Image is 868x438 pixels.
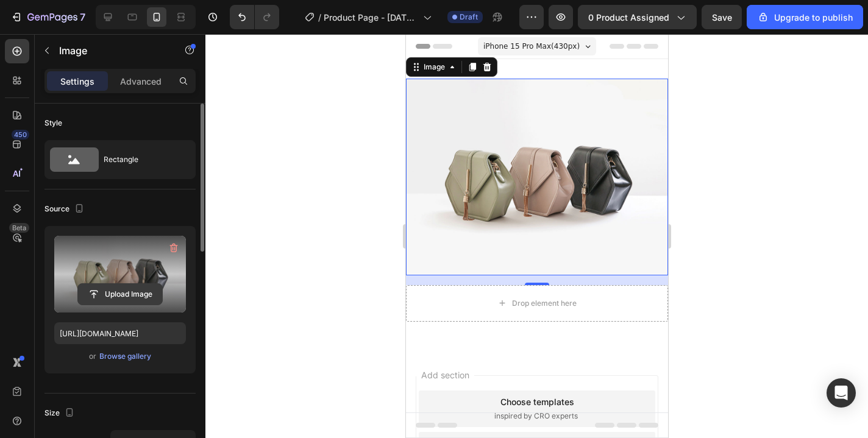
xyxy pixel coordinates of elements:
div: Source [44,201,87,217]
p: 7 [80,10,85,24]
div: Undo/Redo [230,5,279,29]
button: 7 [5,5,91,29]
span: or [89,349,96,364]
div: Beta [9,223,29,233]
span: 0 product assigned [588,11,669,24]
div: 450 [12,130,29,140]
div: Browse gallery [99,351,151,362]
button: Upgrade to publish [747,5,863,29]
button: Browse gallery [99,350,152,362]
p: Advanced [120,75,162,88]
button: Save [702,5,742,29]
button: Upload Image [77,283,163,305]
input: https://example.com/image.jpg [54,322,186,344]
iframe: Design area [406,34,668,438]
p: Image [59,43,163,58]
span: Draft [460,12,478,23]
span: Product Page - [DATE] 12:36:40 [324,11,418,24]
button: 0 product assigned [578,5,697,29]
div: Open Intercom Messenger [827,378,856,408]
div: Style [44,118,62,129]
div: Size [44,405,77,422]
div: Rectangle [104,146,178,174]
span: Save [712,12,732,23]
span: / [318,11,321,24]
p: Settings [60,75,94,88]
div: Upgrade to publish [757,11,853,24]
